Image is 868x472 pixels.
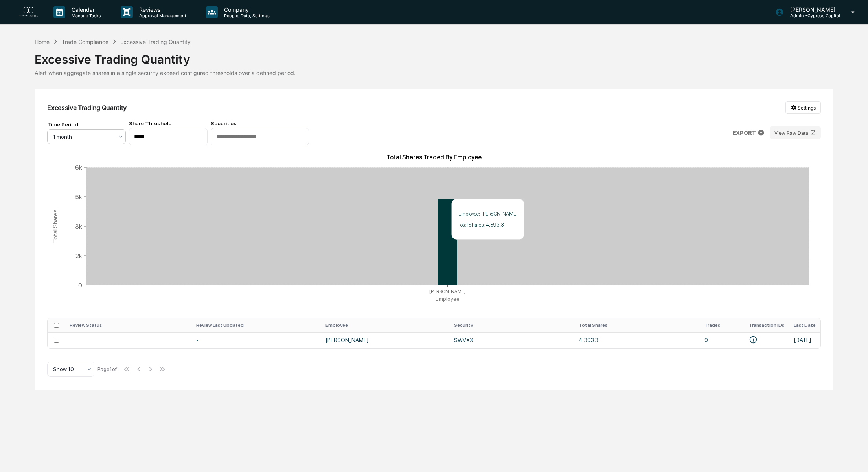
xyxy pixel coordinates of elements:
div: Transaction IDs [749,322,784,328]
td: 9 [700,332,744,348]
tspan: 2k [75,252,82,259]
p: Calendar [65,6,105,13]
p: Manage Tasks [65,13,105,18]
text: Total Shares Traded By Employee [386,154,482,161]
tspan: [PERSON_NAME] [429,288,466,294]
div: Excessive Trading Quantity [35,46,833,66]
td: - [191,332,321,348]
button: View Raw Data [770,126,821,139]
td: 4,393.3 [574,332,700,348]
div: Review Status [70,322,187,328]
div: Share Threshold [129,120,208,126]
div: Employee [325,322,445,328]
div: Securities [211,120,309,126]
p: Company [218,6,274,13]
td: [PERSON_NAME] [321,332,449,348]
div: Excessive Trading Quantity [47,104,127,112]
img: logo [19,7,38,18]
div: Home [35,38,50,45]
tspan: 5k [75,193,82,200]
div: Excessive Trading Quantity [120,38,191,45]
div: Time Period [47,121,126,128]
div: Alert when aggregate shares in a single security exceed configured thresholds over a defined period. [35,70,833,76]
p: Reviews [133,6,190,13]
p: Approval Management [133,13,190,18]
iframe: Open customer support [843,446,864,467]
tspan: Employee [436,296,460,302]
div: Total Shares [579,322,695,328]
div: Review Last Updated [196,322,316,328]
tspan: 6k [75,163,82,171]
tspan: 0 [78,281,82,289]
div: Trade Compliance [62,38,108,45]
p: EXPORT [732,130,756,136]
td: SWVXX [449,332,574,348]
tspan: 3k [75,222,82,230]
div: Page 1 of 1 [97,366,119,372]
p: [PERSON_NAME] [784,6,840,13]
tspan: Total Shares [51,209,59,243]
div: Trades [704,322,739,328]
div: Last Date [794,322,816,328]
p: Admin • Cypress Capital [784,13,840,18]
td: [DATE] [789,332,820,348]
button: Settings [785,101,821,114]
div: Security [454,322,569,328]
svg: • Plaid-Evz36OKBoosm0q1yZob8hY1ZkdKrZQFNZ13DD • Plaid-jbPe6gB855TK3594B0XAhxgDjnNwD8I1R6Rn9 • Pla... [749,335,758,344]
p: People, Data, Settings [218,13,274,18]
